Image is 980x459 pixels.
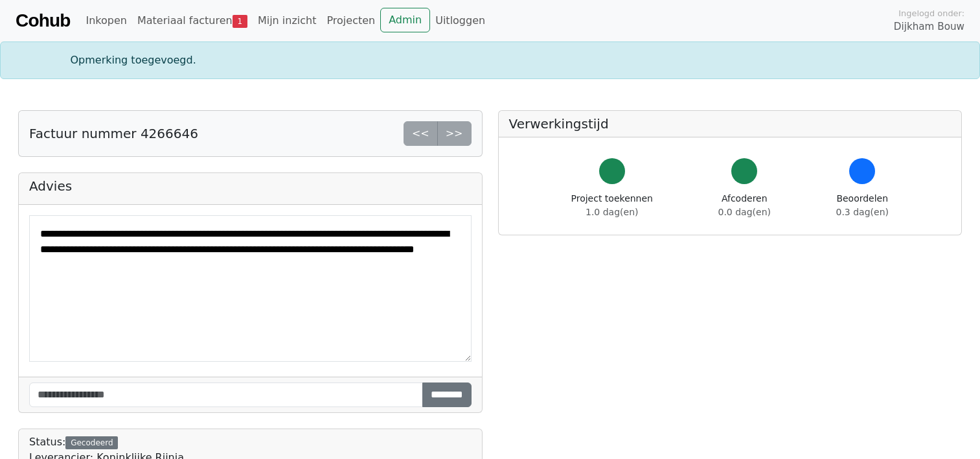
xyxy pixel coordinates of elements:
span: 0.3 dag(en) [836,207,889,217]
h5: Advies [29,178,472,194]
div: Afcoderen [718,192,771,219]
span: Ingelogd onder: [898,7,964,19]
h5: Verwerkingstijd [509,116,952,132]
div: Beoordelen [836,192,889,219]
a: Uitloggen [430,8,490,34]
a: Projecten [321,8,380,34]
span: 0.0 dag(en) [718,207,771,217]
span: Dijkham Bouw [894,19,964,34]
a: Cohub [16,5,70,36]
a: Admin [380,8,430,32]
a: Inkopen [80,8,131,34]
div: Opmerking toegevoegd. [63,53,918,68]
a: Mijn inzicht [253,8,322,34]
h5: Factuur nummer 4266646 [29,126,198,141]
div: Gecodeerd [65,436,118,449]
div: Project toekennen [571,192,653,219]
span: 1.0 dag(en) [586,207,638,217]
a: Materiaal facturen1 [132,8,253,34]
span: 1 [233,15,247,28]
